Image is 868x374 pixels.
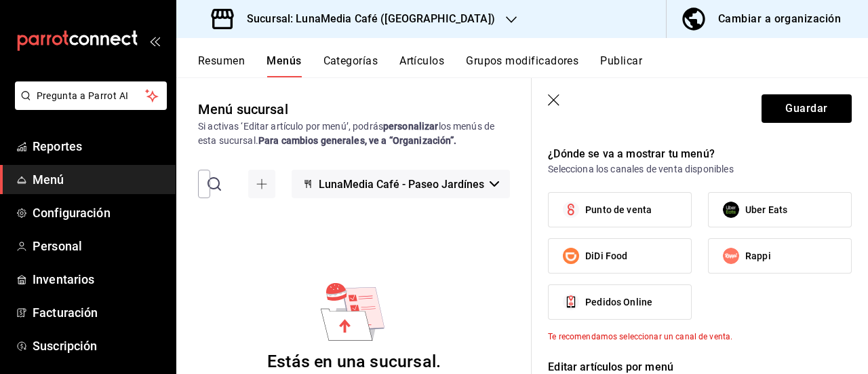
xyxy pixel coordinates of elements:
[33,237,165,255] span: Personal
[198,99,288,119] div: Menú sucursal
[33,270,165,288] span: Inventarios
[292,170,510,198] button: LunaMedia Café - Paseo Jardínes
[236,11,495,27] h3: Sucursal: LunaMedia Café ([GEOGRAPHIC_DATA])
[33,303,165,322] span: Facturación
[323,54,378,77] button: Categorías
[745,203,787,217] span: Uber Eats
[267,54,301,77] button: Menús
[37,89,146,103] span: Pregunta a Parrot AI
[745,249,771,263] span: Rappi
[548,331,852,343] div: Te recomendamos seleccionar un canal de venta.
[149,35,160,46] button: open_drawer_menu
[198,54,868,77] div: navigation tabs
[33,170,165,189] span: Menú
[198,54,245,77] button: Resumen
[226,170,235,198] input: Buscar menú
[33,204,165,222] span: Configuración
[33,337,165,355] span: Suscripción
[198,119,510,148] div: Si activas ‘Editar artículo por menú’, podrás los menús de esta sucursal.
[33,137,165,155] span: Reportes
[762,94,852,123] button: Guardar
[585,203,652,217] span: Punto de venta
[548,146,852,162] p: ¿Dónde se va a mostrar tu menú?
[258,135,457,146] strong: Para cambios generales, ve a “Organización”.
[600,54,642,77] button: Publicar
[466,54,578,77] button: Grupos modificadores
[399,54,444,77] button: Artículos
[718,10,841,29] div: Cambiar a organización
[15,81,167,110] button: Pregunta a Parrot AI
[383,121,439,132] strong: personalizar
[9,98,167,113] a: Pregunta a Parrot AI
[585,295,652,310] span: Pedidos Online
[548,162,852,176] p: Selecciona los canales de venta disponibles
[319,178,484,191] span: LunaMedia Café - Paseo Jardínes
[585,249,627,263] span: DiDi Food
